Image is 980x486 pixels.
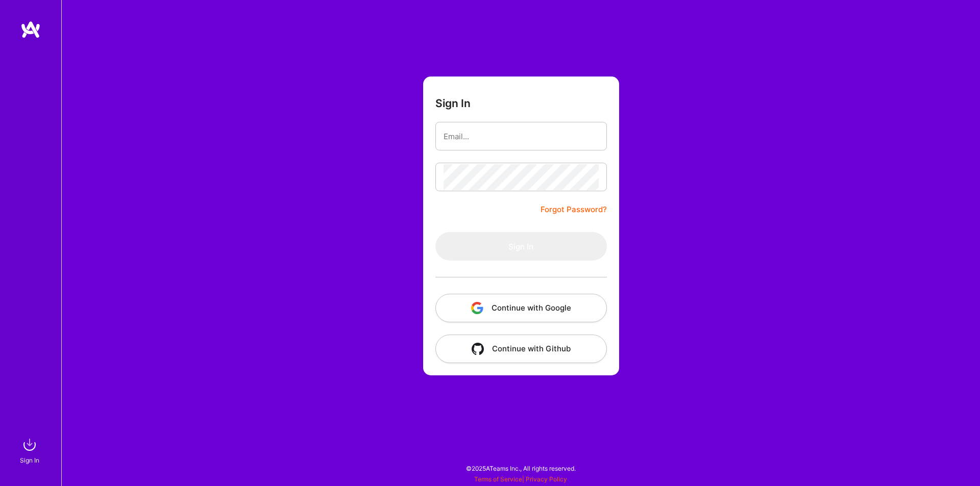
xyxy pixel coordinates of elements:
[61,455,980,481] div: © 2025 ATeams Inc., All rights reserved.
[474,475,567,483] span: |
[541,203,607,216] a: Forgot Password?
[526,475,567,483] a: Privacy Policy
[435,335,607,363] button: Continue with Github
[20,455,39,466] div: Sign In
[19,434,40,455] img: sign in
[444,123,599,149] input: Email...
[435,232,607,261] button: Sign In
[435,97,471,110] h3: Sign In
[472,343,484,355] img: icon
[474,475,522,483] a: Terms of Service
[471,302,483,314] img: icon
[435,294,607,322] button: Continue with Google
[21,434,40,466] a: sign inSign In
[20,20,41,39] img: logo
